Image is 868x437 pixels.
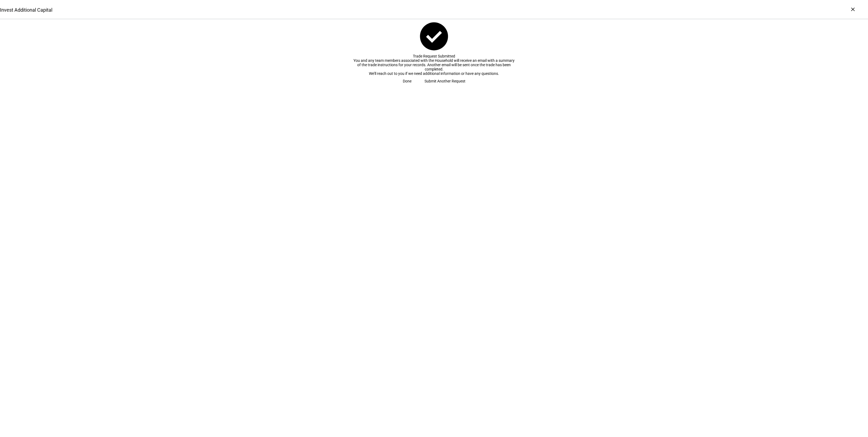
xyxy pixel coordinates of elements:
div: You and any team members associated with the Household will receive an email with a summary of th... [353,58,515,71]
span: Submit Another Request [425,76,465,87]
div: × [848,5,857,14]
span: Done [403,76,411,87]
button: Done [396,76,418,87]
button: Submit Another Request [418,76,472,87]
mat-icon: check_circle [417,20,451,53]
div: Trade Request Submitted [353,54,515,58]
div: We’ll reach out to you if we need additional information or have any questions. [353,71,515,76]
